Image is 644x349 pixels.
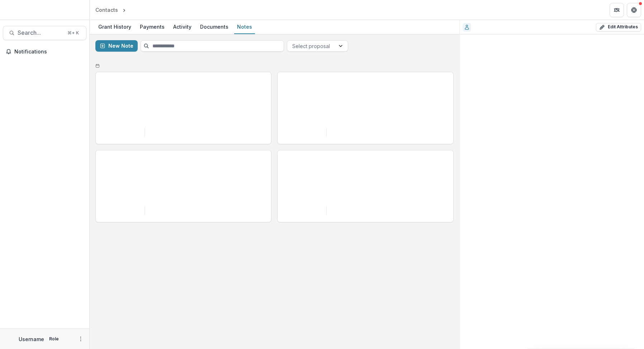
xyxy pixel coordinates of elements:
div: Documents [197,22,231,32]
p: Role [47,336,61,342]
button: Notifications [3,46,86,57]
span: Search... [18,29,63,36]
div: Grant History [95,22,134,32]
div: Contacts [95,6,118,14]
p: Username [19,335,44,343]
a: Contacts [93,5,121,15]
nav: breadcrumb [93,5,158,15]
a: Activity [170,20,194,34]
a: Notes [234,20,255,34]
button: Get Help [627,3,641,17]
div: Payments [137,22,167,32]
div: ⌘ + K [66,29,80,37]
button: More [76,335,85,343]
div: Activity [170,22,194,32]
button: Edit Attributes [596,23,641,32]
div: Notes [234,22,255,32]
a: Documents [197,20,231,34]
a: Payments [137,20,167,34]
button: Partners [610,3,624,17]
a: Grant History [95,20,134,34]
span: Notifications [14,49,84,55]
button: New Note [95,40,138,52]
button: Search... [3,26,86,40]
